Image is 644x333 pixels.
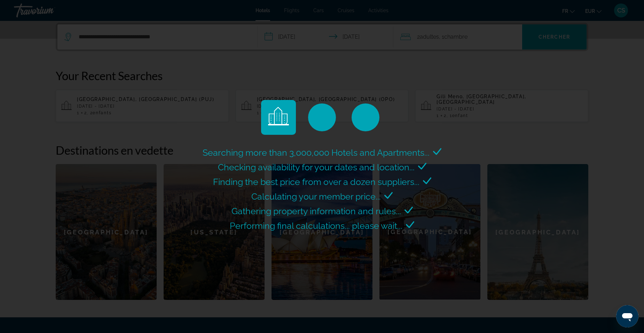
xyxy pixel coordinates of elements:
[251,191,381,202] span: Calculating your member price...
[230,220,402,231] span: Performing final calculations... please wait...
[213,177,419,187] span: Finding the best price from over a dozen suppliers...
[203,147,430,158] span: Searching more than 3,000,000 Hotels and Apartments...
[231,206,401,216] span: Gathering property information and rules...
[218,162,415,172] span: Checking availability for your dates and location...
[616,305,638,327] iframe: Bouton de lancement de la fenêtre de messagerie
